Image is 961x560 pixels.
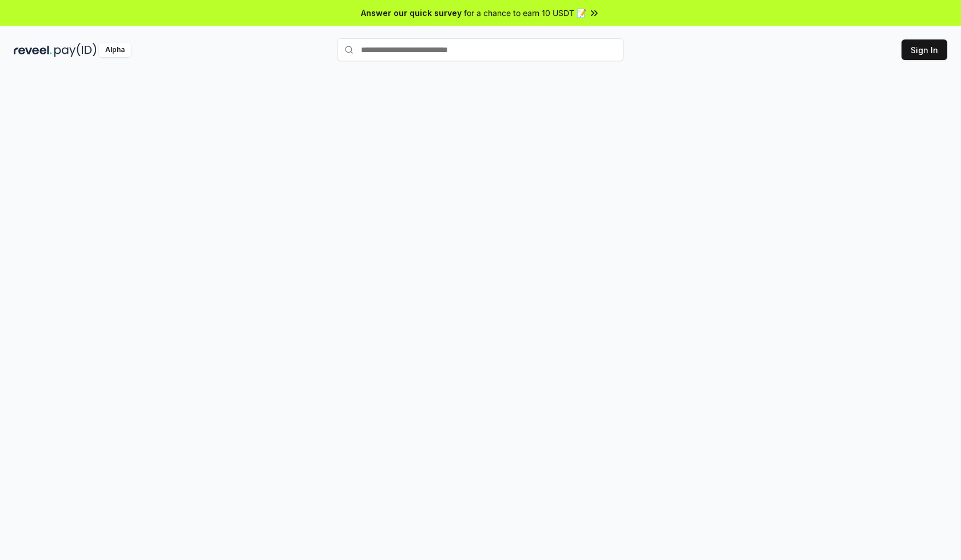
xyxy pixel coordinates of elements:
[902,39,947,60] button: Sign In
[464,7,586,19] span: for a chance to earn 10 USDT 📝
[361,7,462,19] span: Answer our quick survey
[14,43,52,57] img: reveel_dark
[54,43,97,57] img: pay_id
[99,43,131,57] div: Alpha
